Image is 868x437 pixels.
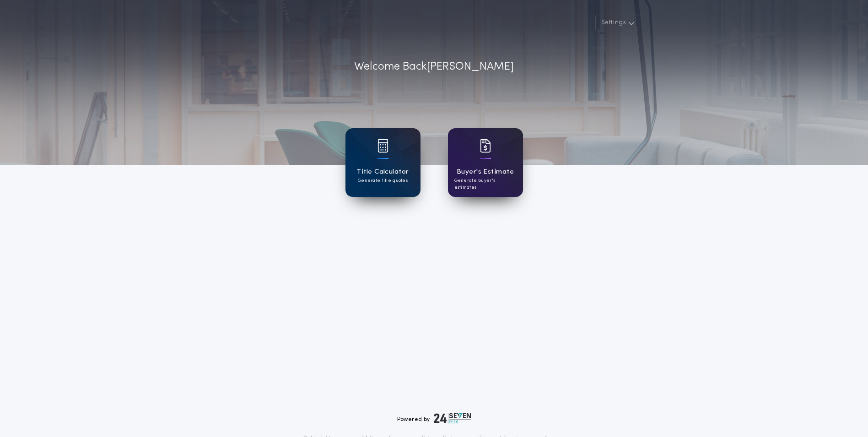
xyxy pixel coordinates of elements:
[457,167,514,177] h1: Buyer's Estimate
[345,128,421,197] a: card iconTitle CalculatorGenerate title quotes
[356,167,409,177] h1: Title Calculator
[397,413,471,424] div: Powered by
[448,128,523,197] a: card iconBuyer's EstimateGenerate buyer's estimates
[434,413,471,424] img: logo
[454,177,517,191] p: Generate buyer's estimates
[480,139,491,153] img: card icon
[377,139,388,153] img: card icon
[358,177,408,184] p: Generate title quotes
[595,15,638,31] button: Settings
[354,59,514,75] p: Welcome Back [PERSON_NAME]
